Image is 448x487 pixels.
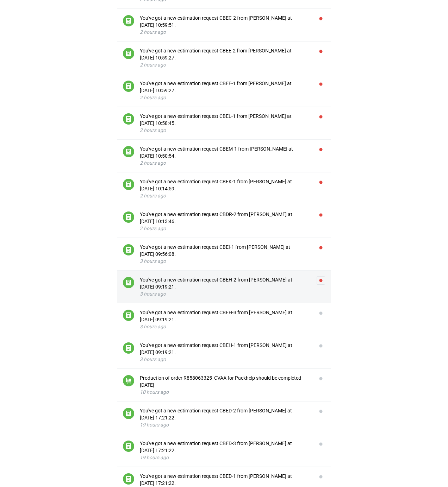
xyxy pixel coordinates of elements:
[140,243,311,258] div: You've got a new estimation request CBEI-1 from [PERSON_NAME] at [DATE] 09:56:08.
[140,94,311,101] div: 2 hours ago
[140,145,311,159] div: You've got a new estimation request CBEM-1 from [PERSON_NAME] at [DATE] 10:50:54.
[140,47,311,68] button: You've got a new estimation request CBEE-2 from [PERSON_NAME] at [DATE] 10:59:27.2 hours ago
[140,374,311,388] div: Production of order R858063325_CVAA for Packhelp should be completed [DATE]
[140,211,311,225] div: You've got a new estimation request CBDR-2 from [PERSON_NAME] at [DATE] 10:13:46.
[140,113,311,127] div: You've got a new estimation request CBEL-1 from [PERSON_NAME] at [DATE] 10:58:45.
[140,407,311,428] button: You've got a new estimation request CBED-2 from [PERSON_NAME] at [DATE] 17:21:22.19 hours ago
[140,178,311,192] div: You've got a new estimation request CBEK-1 from [PERSON_NAME] at [DATE] 10:14:59.
[140,356,311,363] div: 3 hours ago
[140,145,311,166] button: You've got a new estimation request CBEM-1 from [PERSON_NAME] at [DATE] 10:50:54.2 hours ago
[140,243,311,265] button: You've got a new estimation request CBEI-1 from [PERSON_NAME] at [DATE] 09:56:08.3 hours ago
[140,192,311,199] div: 2 hours ago
[140,342,311,356] div: You've got a new estimation request CBEH-1 from [PERSON_NAME] at [DATE] 09:19:21.
[140,407,311,421] div: You've got a new estimation request CBED-2 from [PERSON_NAME] at [DATE] 17:21:22.
[140,290,311,297] div: 3 hours ago
[140,211,311,232] button: You've got a new estimation request CBDR-2 from [PERSON_NAME] at [DATE] 10:13:46.2 hours ago
[140,80,311,94] div: You've got a new estimation request CBEE-1 from [PERSON_NAME] at [DATE] 10:59:27.
[140,47,311,61] div: You've got a new estimation request CBEE-2 from [PERSON_NAME] at [DATE] 10:59:27.
[140,80,311,101] button: You've got a new estimation request CBEE-1 from [PERSON_NAME] at [DATE] 10:59:27.2 hours ago
[140,159,311,166] div: 2 hours ago
[140,454,311,461] div: 19 hours ago
[140,309,311,323] div: You've got a new estimation request CBEH-3 from [PERSON_NAME] at [DATE] 09:19:21.
[140,276,311,290] div: You've got a new estimation request CBEH-2 from [PERSON_NAME] at [DATE] 09:19:21.
[140,258,311,265] div: 3 hours ago
[140,113,311,134] button: You've got a new estimation request CBEL-1 from [PERSON_NAME] at [DATE] 10:58:45.2 hours ago
[140,473,311,487] div: You've got a new estimation request CBED-1 from [PERSON_NAME] at [DATE] 17:21:22.
[140,323,311,330] div: 3 hours ago
[140,61,311,68] div: 2 hours ago
[140,29,311,36] div: 2 hours ago
[140,440,311,461] button: You've got a new estimation request CBED-3 from [PERSON_NAME] at [DATE] 17:21:22.19 hours ago
[140,342,311,363] button: You've got a new estimation request CBEH-1 from [PERSON_NAME] at [DATE] 09:19:21.3 hours ago
[140,309,311,330] button: You've got a new estimation request CBEH-3 from [PERSON_NAME] at [DATE] 09:19:21.3 hours ago
[140,374,311,396] button: Production of order R858063325_CVAA for Packhelp should be completed [DATE]10 hours ago
[140,127,311,134] div: 2 hours ago
[140,14,311,29] div: You've got a new estimation request CBEC-2 from [PERSON_NAME] at [DATE] 10:59:51.
[140,421,311,428] div: 19 hours ago
[140,440,311,454] div: You've got a new estimation request CBED-3 from [PERSON_NAME] at [DATE] 17:21:22.
[140,225,311,232] div: 2 hours ago
[140,276,311,297] button: You've got a new estimation request CBEH-2 from [PERSON_NAME] at [DATE] 09:19:21.3 hours ago
[140,14,311,36] button: You've got a new estimation request CBEC-2 from [PERSON_NAME] at [DATE] 10:59:51.2 hours ago
[140,388,311,396] div: 10 hours ago
[140,178,311,199] button: You've got a new estimation request CBEK-1 from [PERSON_NAME] at [DATE] 10:14:59.2 hours ago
